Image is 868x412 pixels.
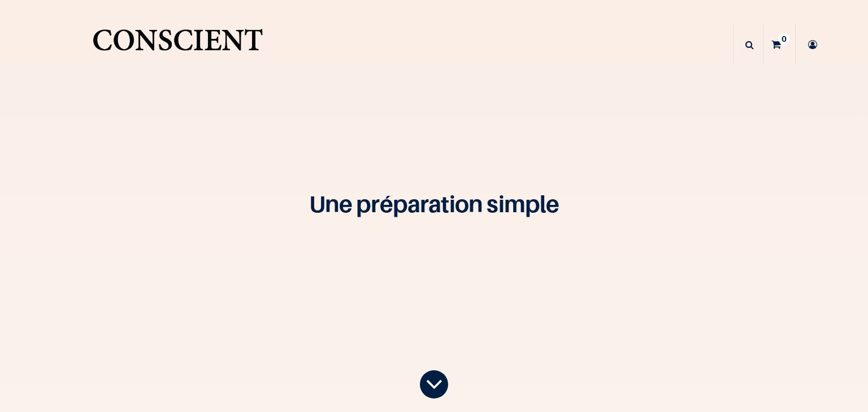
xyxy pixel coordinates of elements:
a: Logo of Conscient [90,23,265,67]
sup: 0 [779,33,789,45]
h1: Une préparation simple [103,192,764,215]
img: Conscient [90,23,265,67]
a: 0 [763,25,795,64]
